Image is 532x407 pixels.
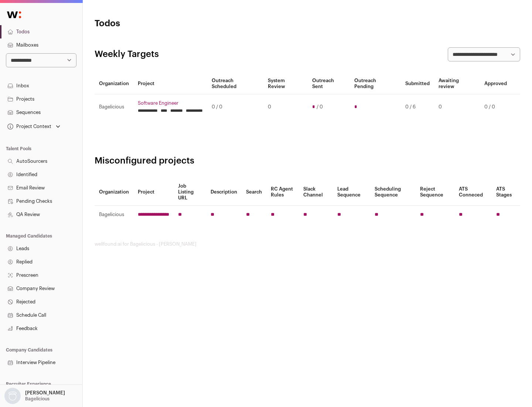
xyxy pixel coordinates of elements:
th: Outreach Sent [308,73,350,94]
th: Outreach Scheduled [207,73,263,94]
p: Bagelicious [25,396,50,402]
th: Organization [95,73,133,94]
button: Open dropdown [6,121,62,132]
p: [PERSON_NAME] [25,390,65,396]
th: Project [133,73,207,94]
th: Reject Sequence [416,179,455,206]
th: Submitted [401,73,434,94]
h1: Todos [95,18,236,30]
td: 0 / 0 [207,94,263,120]
h2: Misconfigured projects [95,155,520,167]
span: / 0 [317,104,323,110]
button: Open dropdown [3,388,66,404]
th: Organization [95,179,133,206]
td: Bagelicious [95,94,133,120]
th: Job Listing URL [174,179,206,206]
img: Wellfound [3,7,25,22]
th: Project [133,179,174,206]
footer: wellfound:ai for Bagelicious - [PERSON_NAME] [95,241,520,247]
th: Lead Sequence [333,179,370,206]
th: ATS Conneced [454,179,491,206]
h2: Weekly Targets [95,48,159,60]
th: Approved [480,73,511,94]
th: Outreach Pending [350,73,400,94]
td: Bagelicious [95,206,133,224]
th: Awaiting review [434,73,480,94]
th: Search [242,179,266,206]
th: RC Agent Rules [266,179,299,206]
th: Scheduling Sequence [370,179,416,206]
div: Project Context [6,124,51,129]
a: Software Engineer [138,100,203,106]
td: 0 [263,94,307,120]
th: Description [206,179,242,206]
th: System Review [263,73,307,94]
td: 0 / 0 [480,94,511,120]
th: Slack Channel [299,179,333,206]
th: ATS Stages [492,179,520,206]
td: 0 [434,94,480,120]
td: 0 / 6 [401,94,434,120]
img: nopic.png [4,388,21,404]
